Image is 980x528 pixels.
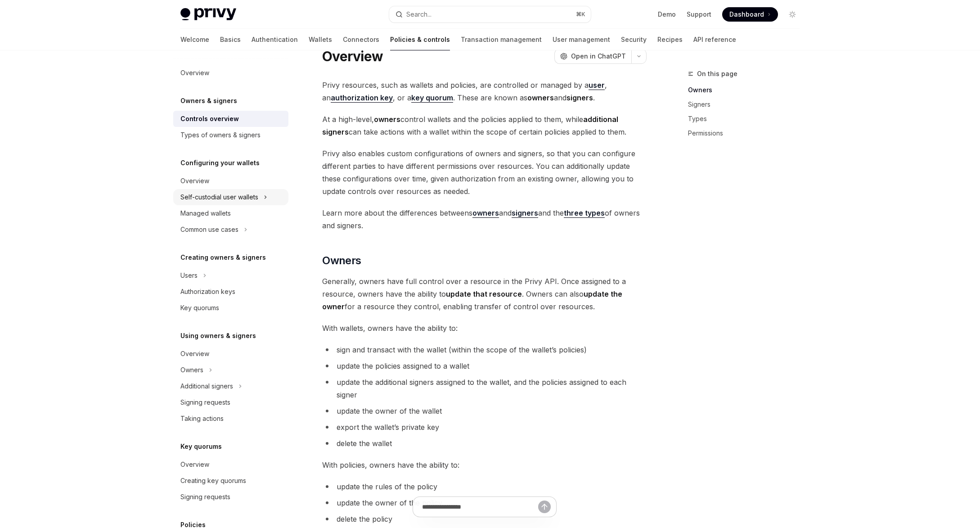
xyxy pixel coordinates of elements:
[180,381,233,392] div: Additional signers
[621,29,647,50] a: Security
[729,10,764,19] span: Dashboard
[173,205,288,221] a: Managed wallets
[322,147,647,198] span: Privy also enables custom configurations of owners and signers, so that you can configure differe...
[173,65,288,81] a: Overview
[180,224,238,235] div: Common use cases
[180,130,261,140] div: Types of owners & signers
[322,253,361,268] span: Owners
[252,29,298,50] a: Authentication
[180,459,209,470] div: Overview
[472,208,499,218] a: owners
[657,29,683,50] a: Recipes
[322,48,383,64] h1: Overview
[576,11,585,18] span: ⌘ K
[688,112,807,126] a: Types
[343,29,379,50] a: Connectors
[566,93,593,102] strong: signers
[461,29,542,50] a: Transaction management
[173,346,288,362] a: Overview
[389,6,591,23] button: Search...⌘K
[512,208,538,217] strong: signers
[173,394,288,411] a: Signing requests
[722,7,778,22] a: Dashboard
[512,208,538,218] a: signers
[564,208,605,218] a: three types
[180,68,209,78] div: Overview
[687,10,711,19] a: Support
[374,115,400,124] strong: owners
[337,345,587,354] span: sign and transact with the wallet (within the scope of the wallet’s policies)
[322,275,647,313] span: Generally, owners have full control over a resource in the Privy API. Once assigned to a resource...
[180,413,224,424] div: Taking actions
[180,95,237,106] h5: Owners & signers
[180,29,209,50] a: Welcome
[554,49,631,64] button: Open in ChatGPT
[173,111,288,127] a: Controls overview
[180,252,266,263] h5: Creating owners & signers
[173,300,288,316] a: Key quorums
[180,365,203,375] div: Owners
[658,10,676,19] a: Demo
[180,158,260,168] h5: Configuring your wallets
[180,208,231,219] div: Managed wallets
[180,302,219,313] div: Key quorums
[688,126,807,140] a: Permissions
[322,322,647,334] span: With wallets, owners have the ability to:
[337,378,626,399] span: update the additional signers assigned to the wallet, and the policies assigned to each signer
[180,113,239,124] div: Controls overview
[309,29,332,50] a: Wallets
[180,475,246,486] div: Creating key quorums
[173,489,288,505] a: Signing requests
[337,423,439,432] span: export the wallet’s private key
[697,68,737,79] span: On this page
[173,173,288,189] a: Overview
[173,473,288,489] a: Creating key quorums
[331,93,393,103] a: authorization key
[322,480,647,493] li: update the rules of the policy
[180,348,209,359] div: Overview
[180,192,258,203] div: Self-custodial user wallets
[688,83,807,97] a: Owners
[173,284,288,300] a: Authorization keys
[322,79,647,104] span: Privy resources, such as wallets and policies, are controlled or managed by a , an , or a . These...
[337,361,469,370] span: update the policies assigned to a wallet
[322,113,647,138] span: At a high-level, control wallets and the policies applied to them, while can take actions with a ...
[553,29,610,50] a: User management
[180,441,222,452] h5: Key quorums
[446,289,522,298] strong: update that resource
[337,406,442,415] span: update the owner of the wallet
[322,207,647,232] span: Learn more about the differences betweens and and the of owners and signers.
[564,208,605,217] strong: three types
[173,127,288,143] a: Types of owners & signers
[472,208,499,217] strong: owners
[180,8,236,21] img: light logo
[411,93,453,102] strong: key quorum
[571,52,626,61] span: Open in ChatGPT
[180,286,235,297] div: Authorization keys
[406,9,432,20] div: Search...
[180,176,209,186] div: Overview
[180,397,230,408] div: Signing requests
[785,7,800,22] button: Toggle dark mode
[180,270,198,281] div: Users
[527,93,554,102] strong: owners
[337,439,392,448] span: delete the wallet
[322,459,647,471] span: With policies, owners have the ability to:
[538,501,551,513] button: Send message
[411,93,453,103] a: key quorum
[688,97,807,112] a: Signers
[390,29,450,50] a: Policies & controls
[180,492,230,502] div: Signing requests
[693,29,736,50] a: API reference
[589,81,605,90] a: user
[331,93,393,102] strong: authorization key
[173,411,288,427] a: Taking actions
[220,29,241,50] a: Basics
[173,456,288,473] a: Overview
[180,330,256,341] h5: Using owners & signers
